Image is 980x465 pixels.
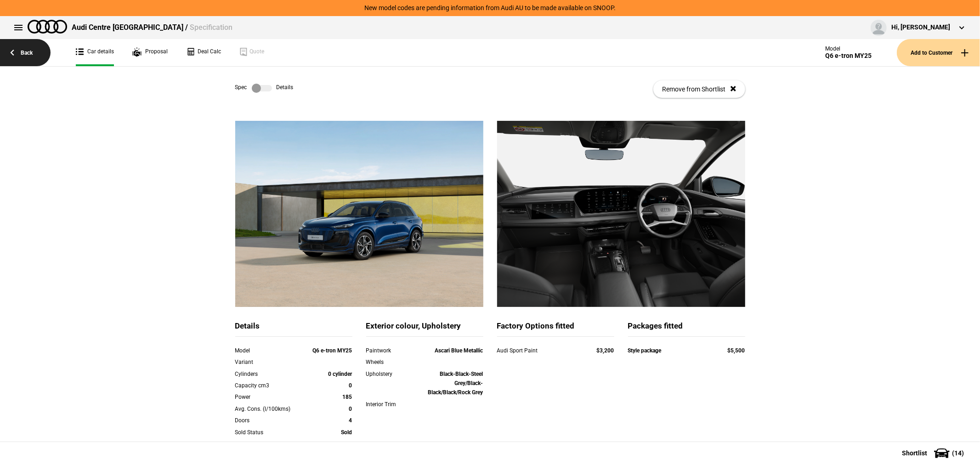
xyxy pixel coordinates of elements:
[825,52,872,60] div: Q6 e-tron MY25
[497,346,579,355] div: Audi Sport Paint
[349,382,352,389] strong: 0
[366,321,483,337] div: Exterior colour, Upholstery
[132,39,168,66] a: Proposal
[366,346,413,355] div: Paintwork
[341,429,352,436] strong: Sold
[728,347,745,354] strong: $5,500
[235,357,306,367] div: Variant
[235,84,294,93] div: Spec Details
[628,347,662,354] strong: Style package
[186,39,221,66] a: Deal Calc
[235,369,306,379] div: Cylinders
[888,442,980,465] button: Shortlist(14)
[902,450,927,456] span: Shortlist
[235,381,306,390] div: Capacity cm3
[235,428,306,437] div: Sold Status
[628,321,745,337] div: Packages fitted
[349,417,352,424] strong: 4
[235,416,306,425] div: Doors
[313,347,352,354] strong: Q6 e-tron MY25
[597,347,614,354] strong: $3,200
[366,357,413,367] div: Wheels
[653,80,745,98] button: Remove from Shortlist
[891,23,950,32] div: Hi, [PERSON_NAME]
[235,321,352,337] div: Details
[897,39,980,66] button: Add to Customer
[76,39,114,66] a: Car details
[28,20,67,34] img: audi.png
[235,346,306,355] div: Model
[435,347,483,354] strong: Ascari Blue Metallic
[235,392,306,402] div: Power
[72,23,232,33] div: Audi Centre [GEOGRAPHIC_DATA] /
[349,406,352,412] strong: 0
[190,23,232,32] span: Specification
[428,371,483,396] strong: Black-Black-Steel Grey/Black-Black/Black/Rock Grey
[366,369,413,379] div: Upholstery
[825,45,872,52] div: Model
[343,394,352,400] strong: 185
[952,450,964,456] span: ( 14 )
[497,321,614,337] div: Factory Options fitted
[329,371,352,377] strong: 0 cylinder
[366,400,413,409] div: Interior Trim
[235,404,306,414] div: Avg. Cons. (l/100kms)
